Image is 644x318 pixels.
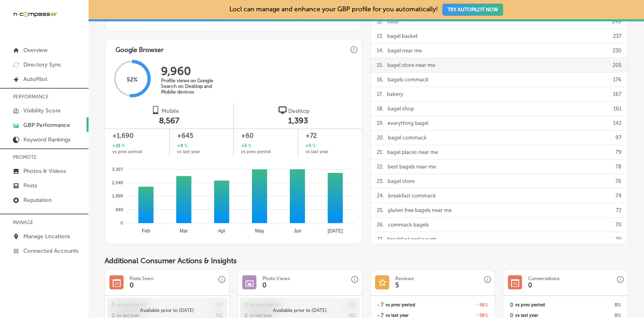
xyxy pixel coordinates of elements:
[112,180,123,185] tspan: 2,548
[112,166,123,171] tspan: 3,397
[395,276,414,281] h3: Reviews
[386,303,415,307] span: vs prev period
[515,303,545,307] span: vs prev period
[262,276,290,281] h3: Photo Views
[377,73,384,87] p: 16 .
[23,247,78,254] p: Connected Accounts
[528,281,532,289] h1: 0
[23,168,66,175] p: Photos & Videos
[218,228,225,234] tspan: Apr
[23,182,37,189] p: Posts
[159,116,180,125] span: 8,567
[395,281,399,289] h1: 5
[130,276,153,281] h3: Posts Seen
[241,150,271,154] span: vs prev period
[377,203,384,217] p: 25 .
[377,29,383,43] p: 13 .
[566,302,621,308] h2: 0
[377,15,383,29] p: 12 .
[387,232,436,246] p: breakfast restaurant
[241,131,291,141] span: +60
[613,116,621,130] p: 142
[377,302,384,308] h2: - 7
[388,189,436,203] p: breakfast commack
[433,302,488,308] h2: - 58
[388,73,429,87] p: bagels commack
[293,228,301,234] tspan: Jun
[247,143,251,150] span: %
[515,313,538,318] span: vs last year
[615,145,621,159] p: 79
[388,44,422,58] p: bagel near me
[388,160,436,174] p: best bagels near me
[613,87,621,101] p: 167
[23,107,61,114] p: Visibility Score
[615,232,621,246] p: 70
[613,44,621,58] p: 230
[485,302,488,308] span: %
[255,228,264,234] tspan: May
[377,131,384,145] p: 20 .
[615,189,621,203] p: 74
[120,220,123,225] tspan: 0
[109,39,170,56] h3: Google Browser
[377,174,384,188] p: 23 .
[305,150,328,154] span: vs last year
[288,116,308,125] span: 1,393
[377,102,384,116] p: 18 .
[615,174,621,188] p: 76
[305,131,355,141] span: +72
[161,78,225,95] p: Profile views on Google Search on Desktop and Mobile devices
[152,106,160,114] img: logo
[377,160,384,174] p: 22 .
[273,308,327,313] p: Available prior to [DATE]
[112,193,123,198] tspan: 1,699
[23,136,70,143] p: Keyword Rankings
[377,232,383,246] p: 27 .
[377,116,384,130] p: 19 .
[105,256,237,265] span: Additional Consumer Actions & Insights
[23,197,52,204] p: Reputation
[288,108,310,114] span: Desktop
[387,145,438,159] p: bagel places near me
[116,207,123,212] tspan: 849
[13,10,57,18] img: 660ab0bf-5cc7-4cb8-ba1c-48b5ae0f18e60NCTV_CLogo_TV_Black_-500x88.png
[241,143,251,150] h2: +5
[127,76,138,83] span: 52 %
[388,131,427,145] p: bagel commack
[279,106,287,114] img: logo
[140,308,194,313] p: Available prior to [DATE]
[388,218,429,232] p: commack bagels
[328,228,343,234] tspan: [DATE]
[112,150,142,154] span: vs prev period
[387,87,403,101] p: bakery
[387,29,418,43] p: bagel basket
[613,29,621,43] p: 237
[388,116,428,130] p: everything bagel
[183,143,188,150] span: %
[528,276,559,281] h3: Conversations
[615,131,621,145] p: 97
[180,228,188,234] tspan: Mar
[617,302,621,308] span: %
[120,143,125,150] span: %
[112,143,125,150] h2: +25
[161,108,179,114] span: Mobile
[23,47,47,54] p: Overview
[615,160,621,174] p: 78
[112,131,162,141] span: +1,690
[612,15,621,29] p: 249
[311,143,316,150] span: %
[613,73,621,87] p: 176
[23,122,70,129] p: GBP Performance
[377,189,384,203] p: 24 .
[613,102,621,116] p: 161
[262,281,266,289] h1: 0
[23,76,47,83] p: AutoPilot
[142,228,150,234] tspan: Feb
[377,145,383,159] p: 21 .
[388,174,415,188] p: bagel store
[442,4,503,16] button: TRY AUTOPILOT NOW
[130,281,134,289] h1: 0
[177,131,227,141] span: +645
